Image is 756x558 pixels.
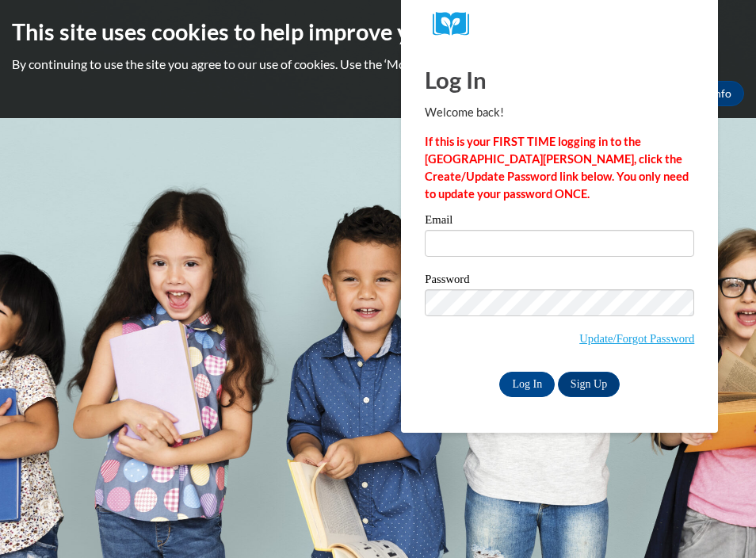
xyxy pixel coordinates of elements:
[425,104,694,121] p: Welcome back!
[433,12,480,36] img: Logo brand
[499,372,555,397] input: Log In
[558,372,620,397] a: Sign Up
[425,214,694,230] label: Email
[12,16,744,48] h2: This site uses cookies to help improve your learning experience.
[425,135,689,201] strong: If this is your FIRST TIME logging in to the [GEOGRAPHIC_DATA][PERSON_NAME], click the Create/Upd...
[433,12,686,36] a: COX Campus
[425,63,694,96] h1: Log In
[12,55,744,73] p: By continuing to use the site you agree to our use of cookies. Use the ‘More info’ button to read...
[579,332,694,345] a: Update/Forgot Password
[425,273,694,289] label: Password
